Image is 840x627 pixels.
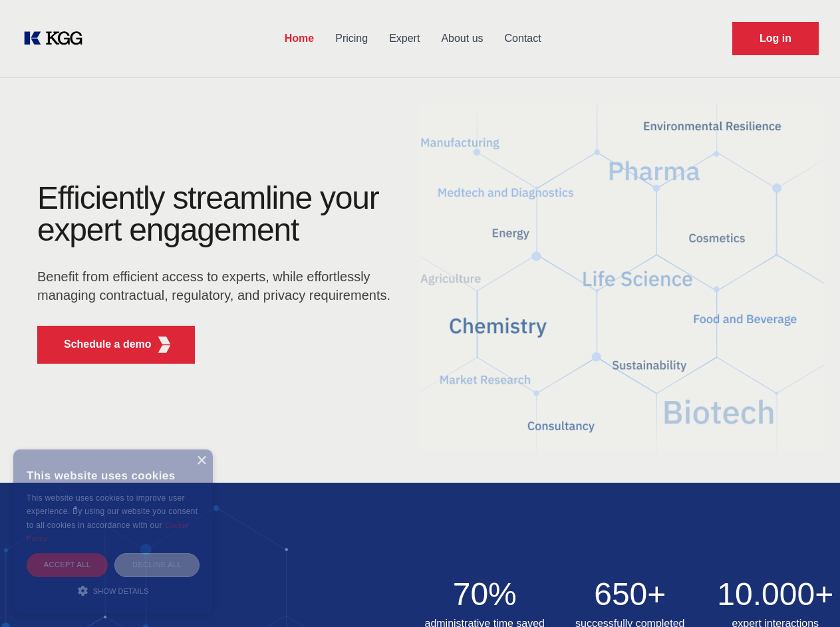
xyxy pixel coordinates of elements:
[732,22,819,55] a: Request Demo
[37,326,195,364] button: Schedule a demoKGG Fifth Element RED
[420,86,825,469] img: KGG Fifth Element RED
[27,459,200,491] div: This website uses cookies
[21,28,93,49] a: KOL Knowledge Platform: Talk to Key External Experts (KEE)
[430,21,493,56] a: About us
[156,336,173,353] img: KGG Fifth Element RED
[378,21,430,56] a: Expert
[37,182,399,246] h1: Efficiently streamline your expert engagement
[27,584,200,597] div: Show details
[27,493,198,530] span: This website uses cookies to improve user experience. By using our website you consent to all coo...
[494,21,552,56] a: Contact
[114,553,200,576] div: Decline all
[420,578,550,610] h2: 70%
[565,578,695,610] h2: 650+
[274,21,325,56] a: Home
[93,587,149,595] span: Show details
[196,456,206,466] div: Close
[27,521,189,543] a: Cookie Policy
[37,267,399,305] p: Benefit from efficient access to experts, while effortlessly managing contractual, regulatory, an...
[325,21,378,56] a: Pricing
[27,553,108,576] div: Accept all
[64,336,152,352] p: Schedule a demo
